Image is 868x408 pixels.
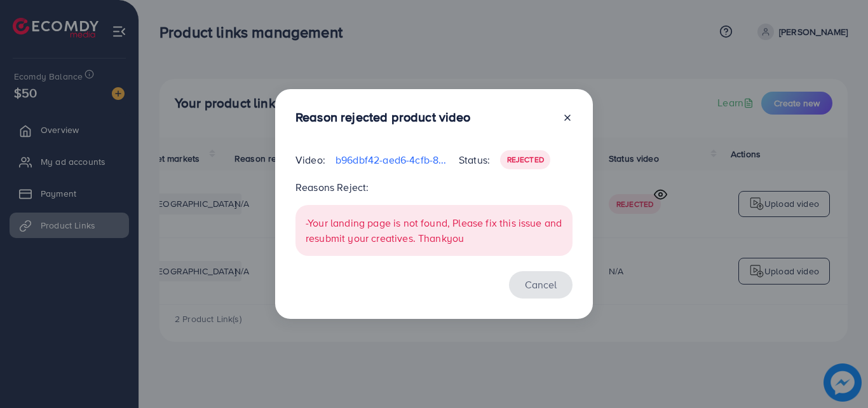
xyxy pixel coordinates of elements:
p: Video: [295,152,325,167]
button: Cancel [509,271,573,299]
span: Rejected [507,154,544,165]
h3: Reason rejected product video [295,109,471,125]
p: Reasons Reject: [295,179,573,195]
p: Status: [459,152,490,167]
p: -Your landing page is not found, Please fix this issue and resubmit your creatives. Thankyou [306,215,562,246]
p: b96dbf42-aed6-4cfb-809a-f882ae7594b7-1759692449462.mp4 [336,152,449,167]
